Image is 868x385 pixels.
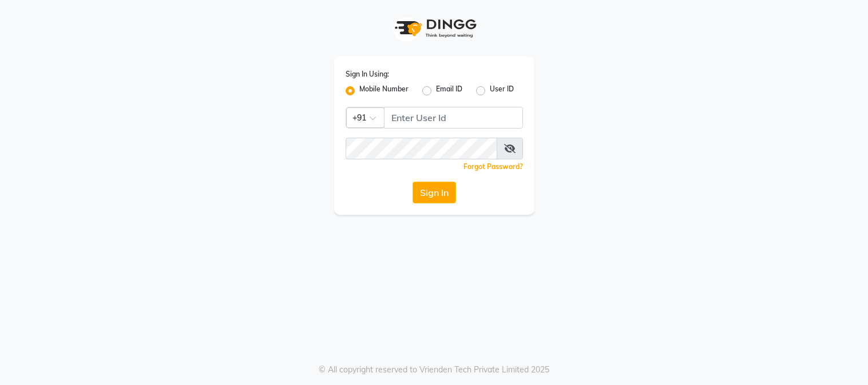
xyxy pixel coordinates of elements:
label: Email ID [436,84,462,98]
button: Sign In [413,182,456,203]
label: User ID [490,84,514,98]
input: Username [346,138,497,159]
a: Forgot Password? [463,162,523,171]
img: logo1.svg [389,11,480,45]
label: Mobile Number [359,84,409,98]
label: Sign In Using: [346,69,389,79]
input: Username [384,107,523,129]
